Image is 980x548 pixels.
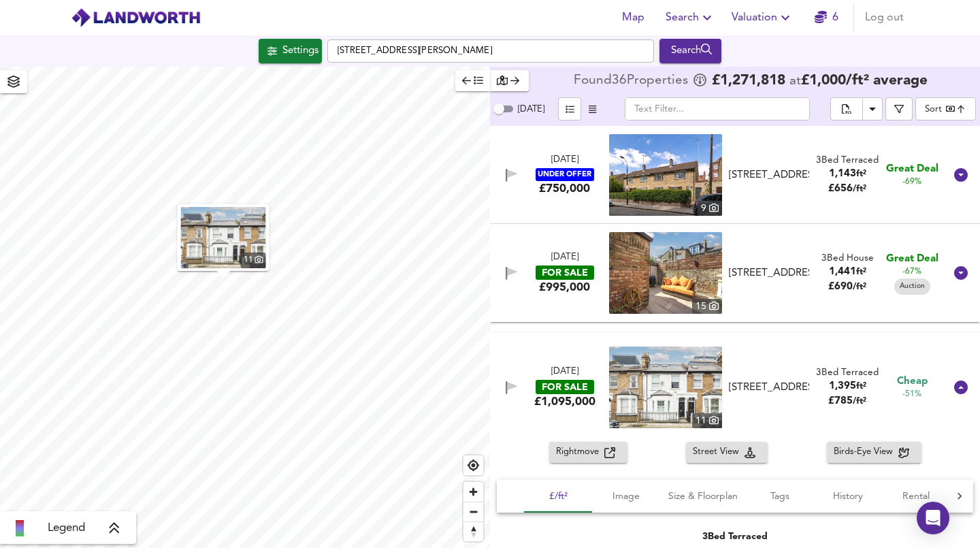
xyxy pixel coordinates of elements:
span: Valuation [732,8,794,27]
div: [STREET_ADDRESS] [729,168,809,182]
div: 15 [692,299,722,314]
svg: Show Details [953,379,969,396]
span: Size & Floorplan [668,488,738,505]
img: property thumbnail [609,134,722,216]
span: ft² [856,170,866,178]
div: Sort [925,103,942,116]
span: Rightmove [556,445,604,460]
span: £ 785 [828,396,866,406]
button: Reset bearing to north [463,521,483,541]
span: Legend [48,520,85,536]
span: 1,395 [829,381,856,391]
span: 1,143 [829,169,856,179]
button: Settings [259,39,322,63]
span: Map [617,8,649,27]
span: Great Deal [886,252,938,266]
button: 6 [804,4,848,31]
span: [DATE] [518,105,544,114]
a: property thumbnail 11 [181,207,266,268]
button: Map [611,4,655,31]
div: Biscay Road, Hammersmith, London, W6 8JW [723,266,815,280]
div: [DATE]UNDER OFFER£750,000 property thumbnail 9 [STREET_ADDRESS]3Bed Terraced1,143ft²£656/ft² Grea... [490,126,980,224]
input: Enter a location... [327,39,654,63]
div: Run Your Search [659,39,721,63]
div: [DATE] [551,366,578,378]
button: Zoom in [463,482,483,502]
span: / ft² [853,397,866,406]
span: at [789,75,801,88]
button: Search [660,4,721,31]
div: Settings [282,42,318,60]
div: Chancellors Road, London, W6 9RS [723,168,815,182]
div: £995,000 [539,280,590,295]
button: Birds-Eye View [827,442,921,463]
div: Click to configure Search Settings [259,39,322,63]
svg: Show Details [953,167,969,183]
span: -51% [902,389,921,400]
span: / ft² [853,184,866,193]
div: Found 36 Propert ies [574,74,691,88]
input: Text Filter... [625,97,810,120]
span: Zoom out [463,502,483,521]
span: 1,441 [829,267,856,277]
div: [STREET_ADDRESS] [729,266,809,280]
button: Street View [686,442,768,463]
div: £750,000 [539,181,590,196]
div: 9 [698,201,722,216]
a: property thumbnail 9 [609,134,722,216]
img: property thumbnail [609,232,722,314]
span: History [822,488,874,505]
span: ft² [856,268,866,276]
div: [DATE] [551,154,578,167]
span: Log out [865,8,904,27]
span: Birds-Eye View [834,445,898,460]
a: property thumbnail 15 [609,232,722,314]
div: 3 Bed Terraced [816,154,879,167]
span: £ 1,271,818 [712,74,785,88]
div: 3 Bed Terraced [816,366,879,379]
span: Search [666,8,715,27]
img: logo [71,7,201,28]
div: split button [830,97,883,120]
div: [DATE] [551,251,578,264]
span: / ft² [853,283,866,291]
button: Zoom out [463,502,483,521]
span: Reset bearing to north [463,522,483,541]
button: Download Results [862,97,883,120]
button: Log out [860,4,909,31]
a: 6 [815,8,838,27]
button: Search [659,39,721,63]
div: [DATE]FOR SALE£995,000 property thumbnail 15 [STREET_ADDRESS]3Bed House1,441ft²£690/ft² Great Dea... [490,224,980,322]
span: Street View [693,445,745,460]
div: Open Intercom Messenger [917,502,949,534]
div: Search [663,42,718,60]
div: £1,095,000 [534,394,595,409]
img: property thumbnail [609,346,722,428]
span: Tags [754,488,806,505]
span: £ 690 [828,282,866,292]
button: Valuation [726,4,799,31]
div: Sort [915,97,976,120]
span: £/ft² [532,488,584,505]
span: Auction [894,281,930,291]
div: 11 [692,413,722,428]
div: FOR SALE [536,265,594,280]
span: Great Deal [886,162,938,176]
div: [DATE]FOR SALE£1,095,000 property thumbnail 11 [STREET_ADDRESS]3Bed Terraced1,395ft²£785/ft² Chea... [490,333,980,442]
button: Find my location [463,455,483,475]
span: Cheap [897,374,928,389]
span: -69% [902,176,921,188]
span: ft² [856,382,866,391]
button: Rightmove [549,442,627,463]
span: £ 656 [828,184,866,194]
svg: Show Details [953,265,969,281]
span: Image [600,488,652,505]
div: 3 Bed Terraced [702,530,768,543]
span: £ 1,000 / ft² average [801,74,928,88]
div: 11 [241,253,266,268]
div: Yeldham Road, Bishops Park, W6 8JF [723,381,815,395]
div: UNDER OFFER [536,168,594,181]
span: -67% [902,266,921,278]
